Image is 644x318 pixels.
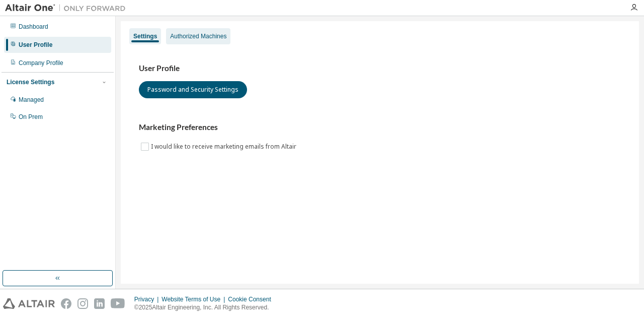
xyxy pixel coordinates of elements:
label: I would like to receive marketing emails from Altair [151,141,298,153]
img: linkedin.svg [94,298,105,309]
div: User Profile [19,41,52,49]
div: Settings [133,32,157,40]
button: Password and Security Settings [139,81,247,98]
img: instagram.svg [77,298,88,309]
div: License Settings [7,78,54,86]
div: Dashboard [19,23,48,31]
div: Authorized Machines [170,32,226,40]
p: © 2025 Altair Engineering, Inc. All Rights Reserved. [134,303,277,312]
div: Privacy [134,295,162,303]
img: facebook.svg [61,298,71,309]
div: Cookie Consent [228,295,277,303]
img: youtube.svg [111,298,125,309]
h3: User Profile [139,63,621,74]
div: Website Terms of Use [162,295,228,303]
div: Managed [19,96,44,104]
div: Company Profile [19,59,63,67]
h3: Marketing Preferences [139,122,621,133]
div: On Prem [19,113,43,121]
img: altair_logo.svg [3,298,55,309]
img: Altair One [5,3,131,13]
